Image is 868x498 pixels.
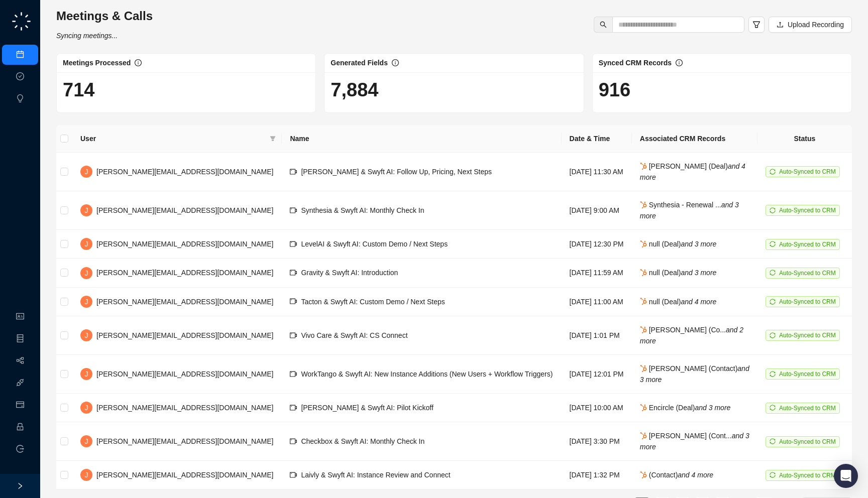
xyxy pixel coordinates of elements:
span: filter [268,131,278,146]
i: and 4 more [681,298,717,306]
span: info-circle [135,59,142,66]
th: Associated CRM Records [632,125,757,153]
th: Date & Time [562,125,632,153]
span: sync [770,270,776,276]
span: sync [770,299,776,305]
td: [DATE] 10:00 AM [562,394,632,422]
span: sync [770,207,776,213]
span: [PERSON_NAME][EMAIL_ADDRESS][DOMAIN_NAME] [96,437,273,445]
td: [DATE] 9:00 AM [562,191,632,230]
i: and 3 more [681,269,717,277]
th: Status [757,125,852,153]
span: User [80,133,266,144]
span: WorkTango & Swyft AI: New Instance Additions (New Users + Workflow Triggers) [301,370,553,378]
span: Auto-Synced to CRM [779,298,836,305]
i: and 2 more [640,326,743,345]
i: and 3 more [681,240,717,248]
span: info-circle [676,59,683,66]
span: video-camera [290,332,297,339]
span: Auto-Synced to CRM [779,241,836,248]
span: Auto-Synced to CRM [779,438,836,445]
span: Auto-Synced to CRM [779,472,836,479]
span: J [85,205,88,216]
i: and 3 more [640,364,749,384]
span: [PERSON_NAME][EMAIL_ADDRESS][DOMAIN_NAME] [96,404,273,412]
i: and 3 more [640,432,749,451]
span: Auto-Synced to CRM [779,270,836,277]
span: Laivly & Swyft AI: Instance Review and Connect [301,471,450,479]
span: Synced CRM Records [599,59,672,67]
span: sync [770,169,776,175]
span: LevelAI & Swyft AI: Custom Demo / Next Steps [301,240,448,248]
span: filter [752,21,761,29]
i: and 4 more [640,162,745,181]
span: [PERSON_NAME][EMAIL_ADDRESS][DOMAIN_NAME] [96,298,273,306]
span: null (Deal) [640,298,717,306]
span: Checkbox & Swyft AI: Monthly Check In [301,437,424,445]
span: video-camera [290,207,297,214]
span: [PERSON_NAME][EMAIL_ADDRESS][DOMAIN_NAME] [96,206,273,214]
span: [PERSON_NAME][EMAIL_ADDRESS][DOMAIN_NAME] [96,331,273,339]
span: Auto-Synced to CRM [779,332,836,339]
span: [PERSON_NAME] (Contact) [640,364,749,384]
span: J [85,238,88,250]
span: [PERSON_NAME] (Co... [640,326,743,345]
span: sync [770,332,776,338]
span: (Contact) [640,471,713,479]
span: [PERSON_NAME][EMAIL_ADDRESS][DOMAIN_NAME] [96,370,273,378]
td: [DATE] 3:30 PM [562,422,632,461]
span: J [85,368,88,380]
span: video-camera [290,168,297,175]
h1: 916 [599,78,845,101]
span: filter [270,136,276,142]
h3: Meetings & Calls [56,8,153,24]
span: search [600,21,607,28]
span: [PERSON_NAME][EMAIL_ADDRESS][DOMAIN_NAME] [96,240,273,248]
span: [PERSON_NAME][EMAIL_ADDRESS][DOMAIN_NAME] [96,168,273,176]
span: Tacton & Swyft AI: Custom Demo / Next Steps [301,298,445,306]
td: [DATE] 11:59 AM [562,259,632,287]
span: J [85,402,88,413]
span: video-camera [290,298,297,305]
td: [DATE] 12:01 PM [562,355,632,394]
span: Meetings Processed [63,59,131,67]
span: upload [777,21,784,28]
div: Open Intercom Messenger [834,464,858,488]
span: logout [16,445,24,453]
span: sync [770,405,776,411]
td: [DATE] 11:30 AM [562,153,632,191]
span: null (Deal) [640,240,717,248]
span: right [17,482,24,489]
span: Auto-Synced to CRM [779,207,836,214]
span: sync [770,472,776,478]
i: Syncing meetings... [56,32,118,40]
span: [PERSON_NAME][EMAIL_ADDRESS][DOMAIN_NAME] [96,269,273,277]
h1: 7,884 [331,78,577,101]
span: video-camera [290,471,297,478]
span: J [85,166,88,177]
i: and 3 more [640,201,739,220]
td: [DATE] 12:30 PM [562,230,632,259]
td: [DATE] 1:01 PM [562,316,632,355]
span: video-camera [290,370,297,378]
i: and 3 more [695,404,731,412]
span: J [85,268,88,279]
span: video-camera [290,404,297,411]
img: logo-small-C4UdH2pc.png [10,10,33,33]
span: Upload Recording [788,19,844,30]
td: [DATE] 11:00 AM [562,288,632,316]
span: J [85,436,88,447]
span: null (Deal) [640,269,717,277]
span: Synthesia - Renewal ... [640,201,739,220]
span: [PERSON_NAME] & Swyft AI: Follow Up, Pricing, Next Steps [301,168,492,176]
span: video-camera [290,240,297,247]
span: Encircle (Deal) [640,404,731,412]
span: Vivo Care & Swyft AI: CS Connect [301,331,407,339]
span: [PERSON_NAME] (Deal) [640,162,745,181]
span: sync [770,241,776,247]
i: and 4 more [678,471,713,479]
span: video-camera [290,269,297,276]
span: [PERSON_NAME][EMAIL_ADDRESS][DOMAIN_NAME] [96,471,273,479]
span: sync [770,371,776,377]
h1: 714 [63,78,309,101]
